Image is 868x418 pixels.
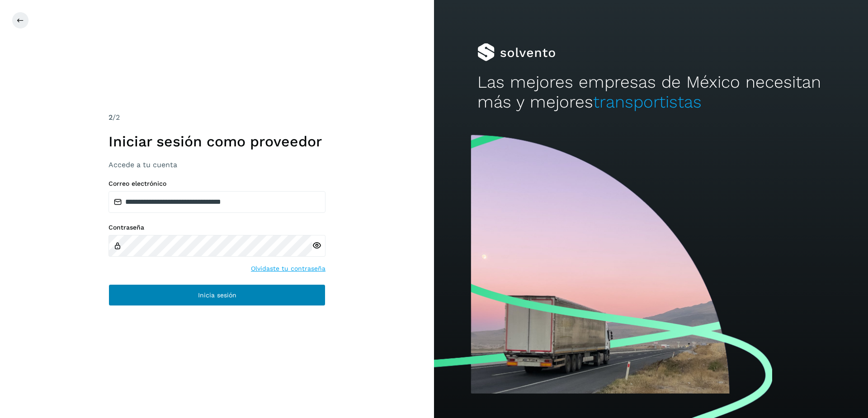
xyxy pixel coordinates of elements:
div: /2 [108,112,325,123]
h1: Iniciar sesión como proveedor [108,133,325,150]
span: transportistas [593,92,702,112]
label: Contraseña [108,224,325,231]
a: Olvidaste tu contraseña [251,264,325,273]
h3: Accede a tu cuenta [108,160,325,169]
label: Correo electrónico [108,180,325,188]
span: 2 [108,113,113,122]
button: Inicia sesión [108,284,325,306]
h2: Las mejores empresas de México necesitan más y mejores [477,72,825,113]
span: Inicia sesión [198,292,236,298]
